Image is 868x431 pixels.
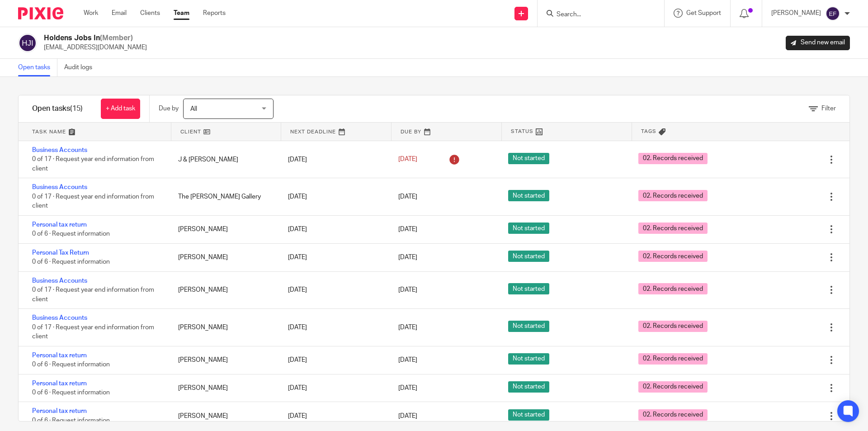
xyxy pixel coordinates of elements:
[140,9,160,18] a: Clients
[32,156,154,172] span: 0 of 17 · Request year end information from client
[101,99,140,119] a: + Add task
[169,318,279,336] div: [PERSON_NAME]
[64,59,99,76] a: Audit logs
[398,357,417,363] span: [DATE]
[32,222,87,228] a: Personal tax return
[638,321,708,332] span: 02. Records received
[398,194,417,200] span: [DATE]
[169,220,279,238] div: [PERSON_NAME]
[638,251,708,262] span: 02. Records received
[556,11,637,19] input: Search
[279,407,389,425] div: [DATE]
[169,407,279,425] div: [PERSON_NAME]
[32,231,110,237] span: 0 of 6 · Request information
[398,156,417,163] span: [DATE]
[638,353,708,365] span: 02. Records received
[18,33,37,52] img: svg%3E
[638,283,708,294] span: 02. Records received
[169,151,279,169] div: J & [PERSON_NAME]
[686,10,721,16] span: Get Support
[279,351,389,369] div: [DATE]
[18,59,57,76] a: Open tasks
[638,153,708,164] span: 02. Records received
[112,9,127,18] a: Email
[398,413,417,419] span: [DATE]
[508,409,549,421] span: Not started
[32,259,110,265] span: 0 of 6 · Request information
[786,36,850,50] a: Send new email
[32,408,87,414] a: Personal tax return
[511,128,533,135] span: Status
[398,226,417,232] span: [DATE]
[638,223,708,234] span: 02. Records received
[508,153,549,164] span: Not started
[508,190,549,201] span: Not started
[279,151,389,169] div: [DATE]
[279,188,389,206] div: [DATE]
[32,324,154,340] span: 0 of 17 · Request year end information from client
[398,385,417,391] span: [DATE]
[32,104,83,114] h1: Open tasks
[169,188,279,206] div: The [PERSON_NAME] Gallery
[638,190,708,201] span: 02. Records received
[279,379,389,397] div: [DATE]
[279,248,389,266] div: [DATE]
[398,324,417,331] span: [DATE]
[32,361,110,368] span: 0 of 6 · Request information
[44,33,147,43] h2: Holdens Jobs In
[32,250,89,256] a: Personal Tax Return
[826,6,840,21] img: svg%3E
[821,105,836,112] span: Filter
[508,251,549,262] span: Not started
[32,352,87,359] a: Personal tax return
[32,278,87,284] a: Business Accounts
[398,287,417,293] span: [DATE]
[169,351,279,369] div: [PERSON_NAME]
[32,184,87,190] a: Business Accounts
[169,248,279,266] div: [PERSON_NAME]
[32,194,154,209] span: 0 of 17 · Request year end information from client
[169,281,279,299] div: [PERSON_NAME]
[508,321,549,332] span: Not started
[279,281,389,299] div: [DATE]
[398,254,417,260] span: [DATE]
[84,9,98,18] a: Work
[32,389,110,396] span: 0 of 6 · Request information
[18,7,63,19] img: Pixie
[44,43,147,52] p: [EMAIL_ADDRESS][DOMAIN_NAME]
[32,315,87,321] a: Business Accounts
[190,106,197,112] span: All
[159,104,179,113] p: Due by
[169,379,279,397] div: [PERSON_NAME]
[203,9,226,18] a: Reports
[32,417,110,424] span: 0 of 6 · Request information
[100,34,133,42] span: (Member)
[641,128,656,135] span: Tags
[508,283,549,294] span: Not started
[638,409,708,421] span: 02. Records received
[70,105,83,112] span: (15)
[279,318,389,336] div: [DATE]
[32,287,154,303] span: 0 of 17 · Request year end information from client
[771,9,821,18] p: [PERSON_NAME]
[508,381,549,393] span: Not started
[508,223,549,234] span: Not started
[508,353,549,365] span: Not started
[174,9,189,18] a: Team
[279,220,389,238] div: [DATE]
[32,380,87,387] a: Personal tax return
[32,147,87,153] a: Business Accounts
[638,381,708,393] span: 02. Records received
